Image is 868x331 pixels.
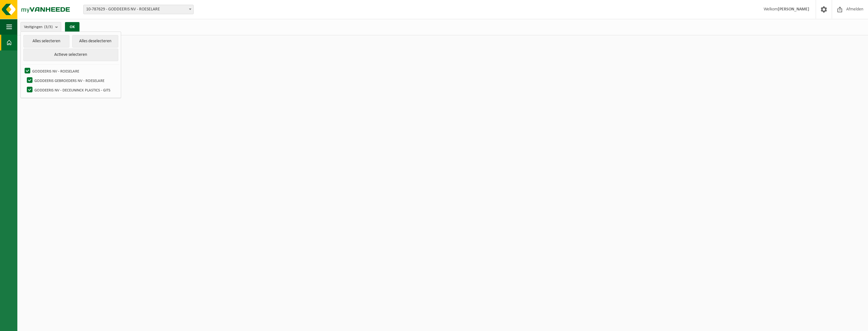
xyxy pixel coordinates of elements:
button: Alles selecteren [23,35,69,48]
label: GODDEERIS GEBROEDERS NV - ROESELARE [26,76,118,85]
button: OK [65,22,79,32]
button: Vestigingen(3/3) [21,22,61,32]
span: Vestigingen [24,22,53,32]
strong: [PERSON_NAME] [778,7,809,12]
label: GODDEERIS NV - DECEUNINCK PLASTICS - GITS [26,85,118,95]
span: 10-787629 - GODDEERIS NV - ROESELARE [83,5,194,14]
button: Actieve selecteren [23,49,118,61]
label: GODDEERIS NV - ROESELARE [23,66,118,76]
count: (3/3) [44,25,53,29]
button: Alles deselecteren [72,35,118,48]
span: 10-787629 - GODDEERIS NV - ROESELARE [84,5,193,14]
